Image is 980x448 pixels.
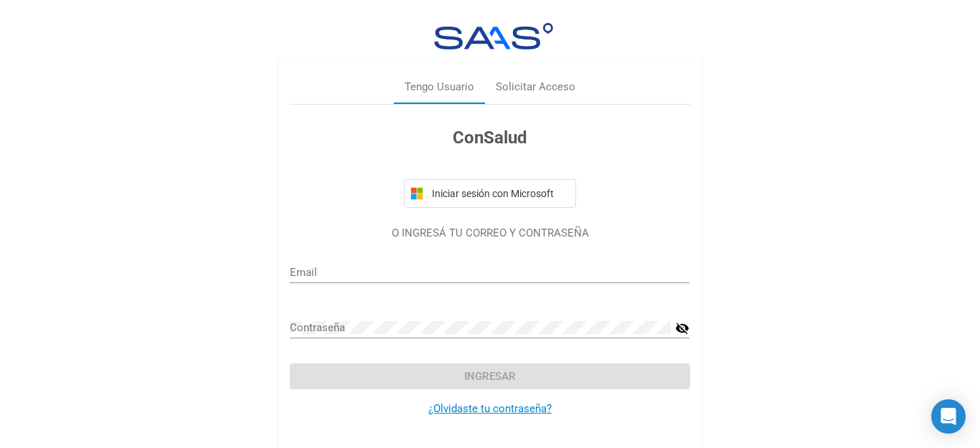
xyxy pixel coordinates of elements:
button: Ingresar [290,363,689,389]
mat-icon: visibility_off [675,320,689,337]
div: Open Intercom Messenger [931,399,966,434]
div: Tengo Usuario [405,79,474,95]
span: Iniciar sesión con Microsoft [429,188,570,199]
p: O INGRESÁ TU CORREO Y CONTRASEÑA [290,225,689,242]
h3: ConSalud [290,125,689,151]
span: Ingresar [464,370,516,383]
a: ¿Olvidaste tu contraseña? [428,402,552,415]
div: Solicitar Acceso [496,79,575,95]
button: Iniciar sesión con Microsoft [404,179,576,208]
